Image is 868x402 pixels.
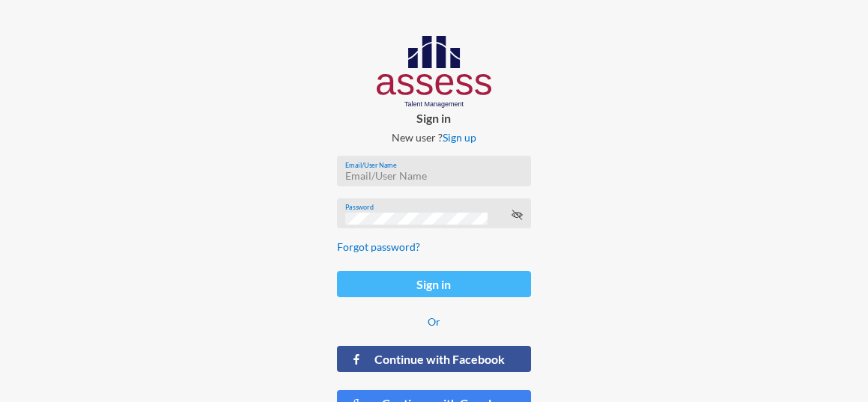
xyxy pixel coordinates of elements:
p: Sign in [325,111,542,125]
button: Sign in [337,271,530,297]
img: AssessLogoo.svg [377,36,491,108]
p: Or [337,315,530,328]
button: Continue with Facebook [337,346,530,372]
p: New user ? [325,131,542,144]
input: Email/User Name [345,170,523,182]
a: Forgot password? [337,240,420,253]
a: Sign up [443,131,476,144]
